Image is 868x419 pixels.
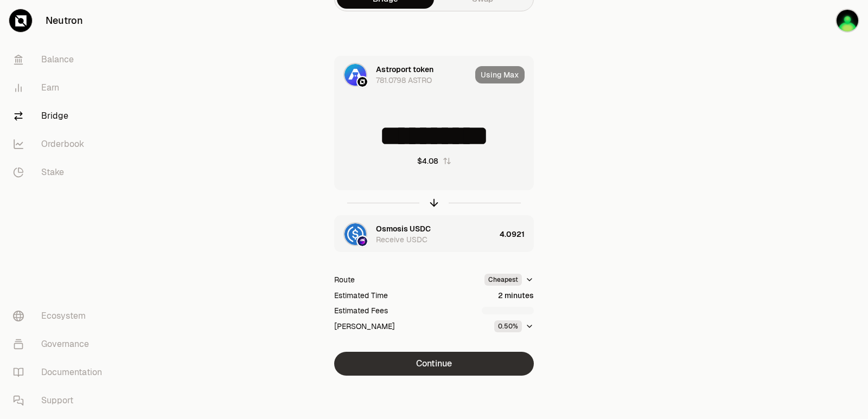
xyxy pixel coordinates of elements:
[417,156,438,166] div: $4.08
[335,216,495,253] div: USDC LogoOsmosis LogoOsmosis USDCReceive USDC
[376,64,433,75] div: Astroport token
[4,74,117,102] a: Earn
[334,352,534,376] button: Continue
[344,64,366,86] img: ASTRO Logo
[4,358,117,386] a: Documentation
[334,274,355,285] div: Route
[494,320,522,332] div: 0.50%
[4,158,117,186] a: Stake
[358,77,367,87] img: Neutron Logo
[4,102,117,130] a: Bridge
[835,9,859,33] img: sandy mercy
[500,216,533,253] div: 4.0921
[358,236,367,246] img: Osmosis Logo
[498,290,534,301] div: 2 minutes
[334,305,388,316] div: Estimated Fees
[4,330,117,358] a: Governance
[484,274,522,286] div: Cheapest
[376,75,432,86] div: 781.0798 ASTRO
[4,302,117,330] a: Ecosystem
[417,156,451,166] button: $4.08
[376,223,431,234] div: Osmosis USDC
[376,234,427,245] div: Receive USDC
[335,216,533,253] button: USDC LogoOsmosis LogoOsmosis USDCReceive USDC4.0921
[484,274,534,286] button: Cheapest
[334,321,395,332] div: [PERSON_NAME]
[335,56,471,93] div: ASTRO LogoNeutron LogoAstroport token781.0798 ASTRO
[334,290,388,301] div: Estimated Time
[4,130,117,158] a: Orderbook
[344,223,366,245] img: USDC Logo
[494,320,534,332] button: 0.50%
[4,386,117,415] a: Support
[4,46,117,74] a: Balance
